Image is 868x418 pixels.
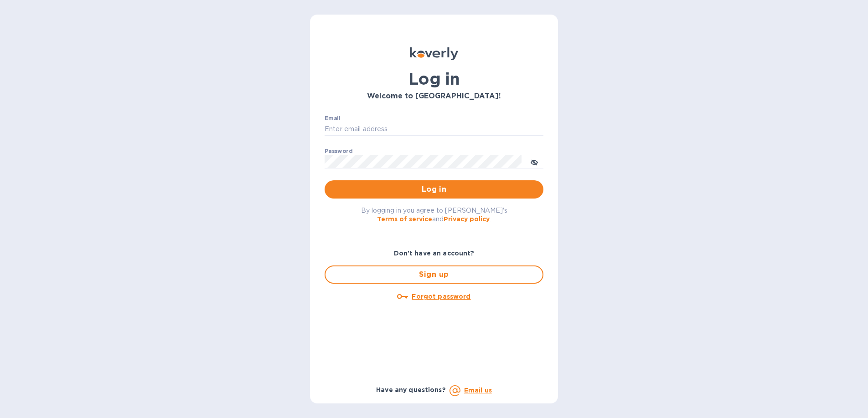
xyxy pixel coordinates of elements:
[410,47,458,60] img: Koverly
[325,116,341,121] label: Email
[325,148,352,154] label: Password
[394,250,475,257] b: Don't have an account?
[525,153,543,171] button: toggle password visibility
[333,269,535,280] span: Sign up
[325,180,543,199] button: Log in
[376,386,446,393] b: Have any questions?
[332,184,536,195] span: Log in
[377,215,432,223] a: Terms of service
[325,92,543,101] h3: Welcome to [GEOGRAPHIC_DATA]!
[464,387,492,394] a: Email us
[325,122,543,136] input: Enter email address
[361,207,507,223] span: By logging in you agree to [PERSON_NAME]'s and .
[325,265,543,284] button: Sign up
[325,69,543,88] h1: Log in
[444,215,490,223] a: Privacy policy
[412,293,470,300] u: Forgot password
